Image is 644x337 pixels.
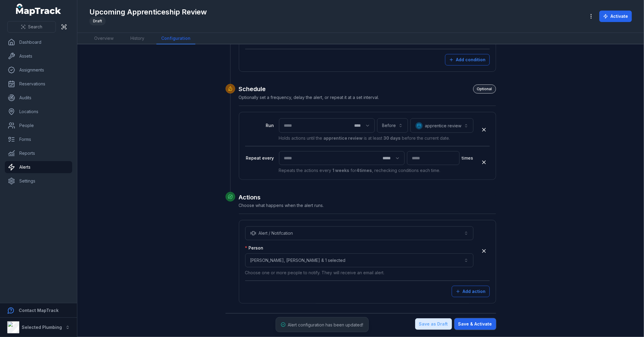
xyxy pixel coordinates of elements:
strong: Selected Plumbing [22,325,62,330]
a: Configuration [156,33,195,44]
span: Optionally set a frequency, delay the alert, or repeat it at a set interval. [239,95,379,100]
p: Repeats the actions every for , rechecking conditions each time. [279,167,473,173]
a: MapTrack [16,4,61,16]
button: Search [7,21,56,33]
a: Assignments [5,64,72,76]
button: Save as Draft [415,318,452,330]
button: Alert / Notifcation [245,226,473,240]
h2: Schedule [239,84,496,94]
a: People [5,119,72,132]
div: Draft [89,17,106,25]
span: Choose what happens when the alert runs. [239,203,324,208]
strong: 1 weeks [333,168,350,173]
a: Alerts [5,161,72,173]
button: Add condition [445,54,490,65]
strong: Contact MapTrack [19,308,59,313]
button: apprentice review [410,118,473,133]
strong: apprentice review [324,135,363,141]
a: History [126,33,149,44]
button: Save & Activate [454,318,496,330]
p: Choose one or more people to notify. They will receive an email alert. [245,270,473,276]
h2: Actions [239,193,496,202]
div: Optional [473,84,496,94]
a: Overview [89,33,118,44]
a: Assets [5,50,72,62]
p: Holds actions until the is at least before the current date. [279,135,473,141]
h1: Upcoming Apprenticeship Review [89,7,207,17]
label: Person [245,245,264,251]
a: Forms [5,133,72,145]
label: Repeat every [245,155,274,161]
a: Reports [5,147,72,159]
a: Audits [5,92,72,104]
span: Search [28,24,42,30]
button: Add action [452,286,490,297]
button: Activate [599,11,632,22]
span: times [462,155,473,161]
strong: 4 times [357,168,372,173]
span: Alert configuration has been updated! [288,322,364,327]
a: Reservations [5,78,72,90]
a: Locations [5,106,72,118]
button: [PERSON_NAME], [PERSON_NAME] & 1 selected [245,253,473,267]
button: Before [377,118,408,133]
a: Settings [5,175,72,187]
a: Dashboard [5,36,72,48]
label: Run [245,122,274,129]
strong: 30 days [384,135,401,141]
